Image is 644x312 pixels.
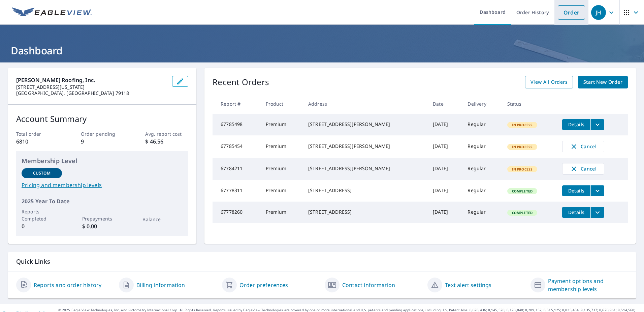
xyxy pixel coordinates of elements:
span: Details [566,209,586,215]
button: filesDropdownBtn-67778311 [590,185,604,196]
span: Completed [508,189,537,193]
td: 67785498 [213,114,260,135]
a: Payment options and membership levels [548,277,628,293]
span: Details [566,187,586,194]
span: Cancel [569,142,597,151]
p: Total order [16,130,59,137]
p: Account Summary [16,113,188,125]
a: View All Orders [525,76,573,88]
a: Pricing and membership levels [22,181,183,189]
td: Regular [462,202,502,223]
p: 9 [81,137,124,146]
button: detailsBtn-67785498 [562,119,590,130]
td: [DATE] [427,158,462,180]
p: $ 46.56 [145,137,188,146]
img: EV Logo [12,7,92,18]
td: 67784211 [213,158,260,180]
td: Regular [462,158,502,180]
td: Premium [260,180,303,202]
p: Quick Links [16,257,628,266]
td: [DATE] [427,180,462,202]
h1: Dashboard [8,44,636,57]
a: Order preferences [239,281,288,289]
th: Delivery [462,94,502,114]
button: detailsBtn-67778260 [562,207,590,218]
p: Membership Level [22,156,183,165]
td: 67778311 [213,180,260,202]
th: Report # [213,94,260,114]
div: [STREET_ADDRESS] [308,187,422,194]
span: View All Orders [530,78,568,86]
button: Cancel [562,141,604,152]
p: [STREET_ADDRESS][US_STATE] [16,84,167,90]
td: 67778260 [213,202,260,223]
td: [DATE] [427,135,462,158]
span: In Process [508,123,537,127]
td: Premium [260,158,303,180]
p: 6810 [16,137,59,146]
a: Order [558,5,585,20]
p: Reports Completed [22,208,62,222]
a: Billing information [136,281,185,289]
a: Start New Order [578,76,628,88]
p: [PERSON_NAME] Roofing, Inc. [16,76,167,84]
p: $ 0.00 [82,222,123,230]
p: Prepayments [82,215,123,222]
th: Product [260,94,303,114]
td: Premium [260,135,303,158]
th: Date [427,94,462,114]
p: Avg. report cost [145,130,188,137]
th: Address [303,94,427,114]
p: 2025 Year To Date [22,197,183,205]
p: Custom [33,170,51,176]
span: Cancel [569,165,597,173]
div: [STREET_ADDRESS][PERSON_NAME] [308,165,422,172]
a: Reports and order history [34,281,101,289]
span: In Process [508,145,537,149]
a: Text alert settings [445,281,491,289]
div: [STREET_ADDRESS][PERSON_NAME] [308,121,422,128]
td: Premium [260,202,303,223]
span: Start New Order [583,78,622,86]
div: [STREET_ADDRESS][PERSON_NAME] [308,143,422,150]
span: Completed [508,210,537,215]
th: Status [502,94,557,114]
div: JH [591,5,606,20]
p: Order pending [81,130,124,137]
td: [DATE] [427,114,462,135]
div: [STREET_ADDRESS] [308,209,422,215]
a: Contact information [342,281,395,289]
button: Cancel [562,163,604,175]
span: Details [566,121,586,128]
td: Premium [260,114,303,135]
td: 67785454 [213,135,260,158]
p: Balance [142,216,183,223]
p: Recent Orders [213,76,269,88]
td: Regular [462,180,502,202]
p: 0 [22,222,62,230]
td: Regular [462,135,502,158]
td: [DATE] [427,202,462,223]
td: Regular [462,114,502,135]
button: filesDropdownBtn-67778260 [590,207,604,218]
p: [GEOGRAPHIC_DATA], [GEOGRAPHIC_DATA] 79118 [16,90,167,96]
button: filesDropdownBtn-67785498 [590,119,604,130]
button: detailsBtn-67778311 [562,185,590,196]
span: In Process [508,167,537,172]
